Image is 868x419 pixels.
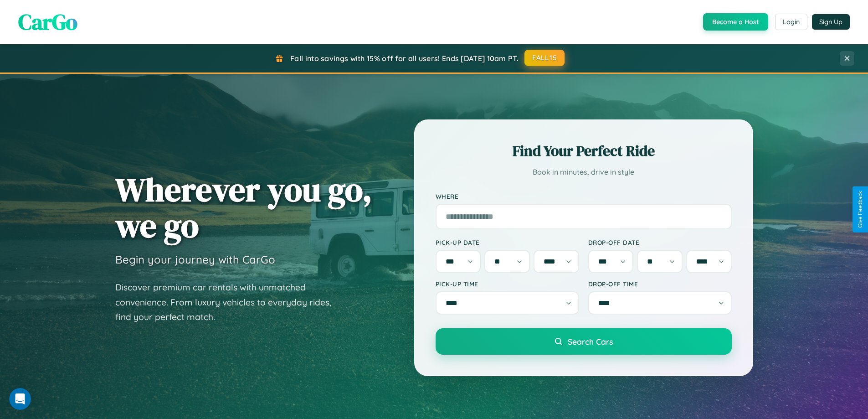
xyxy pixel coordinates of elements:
h1: Wherever you go, we go [115,171,372,243]
label: Pick-up Time [436,280,579,288]
label: Drop-off Date [588,238,732,246]
iframe: Intercom live chat [9,388,31,410]
label: Pick-up Date [436,238,579,246]
p: Book in minutes, drive in style [436,166,732,179]
span: CarGo [18,7,77,37]
span: Fall into savings with 15% off for all users! Ends [DATE] 10am PT. [290,54,519,63]
h2: Find Your Perfect Ride [436,141,732,161]
button: Search Cars [436,328,732,355]
label: Where [436,192,732,200]
button: Sign Up [812,14,850,30]
p: Discover premium car rentals with unmatched convenience. From luxury vehicles to everyday rides, ... [115,280,343,325]
span: Search Cars [568,336,613,347]
button: Become a Host [703,13,768,31]
div: Give Feedback [857,191,863,228]
h3: Begin your journey with CarGo [115,253,275,266]
label: Drop-off Time [588,280,732,288]
button: Login [775,14,807,30]
button: FALL15 [524,50,565,66]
